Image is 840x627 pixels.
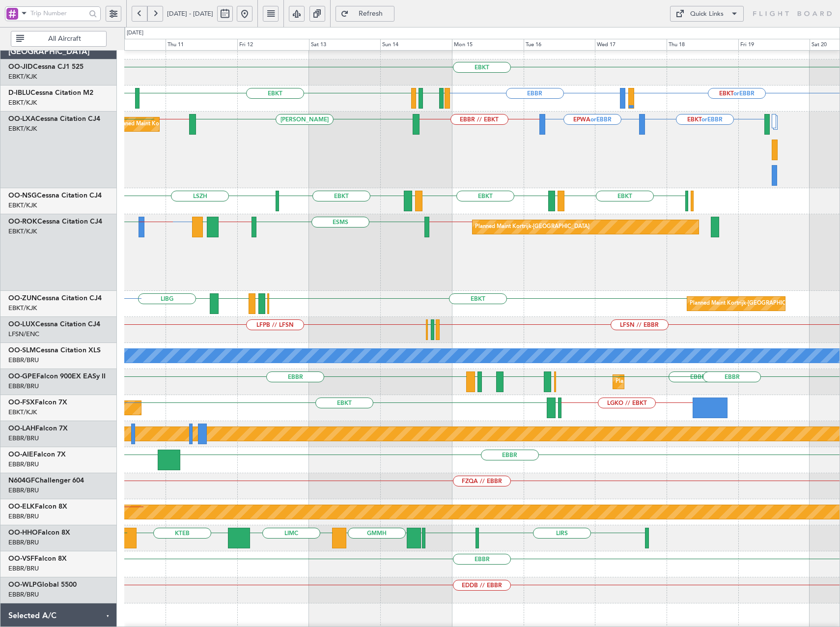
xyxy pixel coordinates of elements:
[8,72,37,81] a: EBKT/KJK
[30,6,86,21] input: Trip Number
[8,304,37,313] a: EBKT/KJK
[8,451,66,458] a: OO-AIEFalcon 7X
[8,201,37,210] a: EBKT/KJK
[8,477,35,484] span: N604GF
[8,529,70,536] a: OO-HHOFalcon 8X
[8,373,36,380] span: OO-GPE
[8,581,77,588] a: OO-WLPGlobal 5500
[8,347,36,354] span: OO-SLM
[8,321,35,328] span: OO-LUX
[8,321,100,328] a: OO-LUXCessna Citation CJ4
[8,529,38,536] span: OO-HHO
[524,39,595,51] div: Tue 16
[8,460,39,469] a: EBBR/BRU
[475,220,589,234] div: Planned Maint Kortrijk-[GEOGRAPHIC_DATA]
[616,374,793,389] div: Planned Maint [GEOGRAPHIC_DATA] ([GEOGRAPHIC_DATA] National)
[8,373,106,380] a: OO-GPEFalcon 900EX EASy II
[8,124,37,133] a: EBKT/KJK
[8,382,39,391] a: EBBR/BRU
[8,581,37,588] span: OO-WLP
[336,6,394,22] button: Refresh
[667,39,738,51] div: Thu 18
[452,39,524,51] div: Mon 15
[8,63,33,70] span: OO-JID
[8,399,67,406] a: OO-FSXFalcon 7X
[8,330,39,339] a: LFSN/ENC
[8,503,67,510] a: OO-ELKFalcon 8X
[8,555,34,562] span: OO-VSF
[8,486,39,495] a: EBBR/BRU
[8,227,37,236] a: EBKT/KJK
[8,512,39,521] a: EBBR/BRU
[8,503,35,510] span: OO-ELK
[738,39,810,51] div: Fri 19
[127,29,143,37] div: [DATE]
[595,39,667,51] div: Wed 17
[8,89,30,96] span: D-IBLU
[8,477,84,484] a: N604GFChallenger 604
[380,39,452,51] div: Sun 14
[8,295,37,302] span: OO-ZUN
[8,192,102,199] a: OO-NSGCessna Citation CJ4
[8,399,35,406] span: OO-FSX
[8,63,84,70] a: OO-JIDCessna CJ1 525
[351,10,391,17] span: Refresh
[8,347,101,354] a: OO-SLMCessna Citation XLS
[8,89,93,96] a: D-IBLUCessna Citation M2
[8,408,37,417] a: EBKT/KJK
[8,425,68,432] a: OO-LAHFalcon 7X
[8,425,35,432] span: OO-LAH
[8,451,33,458] span: OO-AIE
[8,356,39,365] a: EBBR/BRU
[690,9,724,19] div: Quick Links
[8,538,39,547] a: EBBR/BRU
[8,192,37,199] span: OO-NSG
[166,39,237,51] div: Thu 11
[8,295,102,302] a: OO-ZUNCessna Citation CJ4
[8,564,39,573] a: EBBR/BRU
[11,31,107,47] button: All Aircraft
[8,98,37,107] a: EBKT/KJK
[26,35,103,42] span: All Aircraft
[8,115,35,122] span: OO-LXA
[8,555,67,562] a: OO-VSFFalcon 8X
[8,590,39,599] a: EBBR/BRU
[8,115,100,122] a: OO-LXACessna Citation CJ4
[167,9,213,18] span: [DATE] - [DATE]
[8,218,37,225] span: OO-ROK
[690,296,804,311] div: Planned Maint Kortrijk-[GEOGRAPHIC_DATA]
[670,6,744,22] button: Quick Links
[8,218,102,225] a: OO-ROKCessna Citation CJ4
[8,434,39,443] a: EBBR/BRU
[309,39,381,51] div: Sat 13
[94,39,166,51] div: Wed 10
[237,39,309,51] div: Fri 12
